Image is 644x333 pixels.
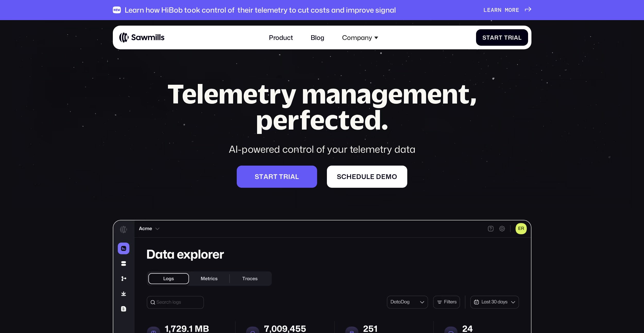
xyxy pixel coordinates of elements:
[279,173,283,181] span: t
[268,173,273,181] span: r
[482,34,486,41] span: S
[264,29,298,46] a: Product
[376,173,381,181] span: d
[295,173,299,181] span: l
[516,7,519,13] span: e
[392,173,397,181] span: o
[259,173,264,181] span: t
[504,34,508,41] span: T
[151,142,493,156] div: AI-powered control of your telemetry data
[125,6,396,14] div: Learn how HiBob took control of their telemetry to cut costs and improve signal
[370,173,375,181] span: e
[366,173,370,181] span: l
[518,34,522,41] span: l
[327,166,408,188] a: Scheduledemo
[486,34,490,41] span: t
[512,34,514,41] span: i
[508,34,512,41] span: r
[498,7,502,13] span: n
[288,173,290,181] span: i
[337,29,383,46] div: Company
[494,7,498,13] span: r
[476,29,528,46] a: StartTrial
[490,34,494,41] span: a
[264,173,268,181] span: a
[386,173,392,181] span: m
[356,173,361,181] span: d
[484,7,531,13] a: Learnmore
[494,34,499,41] span: r
[484,7,487,13] span: L
[255,173,259,181] span: S
[487,7,491,13] span: e
[337,173,341,181] span: S
[342,34,372,41] div: Company
[381,173,386,181] span: e
[283,173,288,181] span: r
[352,173,356,181] span: e
[237,166,317,188] a: Starttrial
[499,34,503,41] span: t
[514,34,518,41] span: a
[505,7,509,13] span: m
[341,173,346,181] span: c
[306,29,329,46] a: Blog
[151,81,493,133] h1: Telemetry management, perfected.
[509,7,512,13] span: o
[512,7,516,13] span: r
[361,173,366,181] span: u
[346,173,352,181] span: h
[273,173,278,181] span: t
[290,173,295,181] span: a
[491,7,494,13] span: a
